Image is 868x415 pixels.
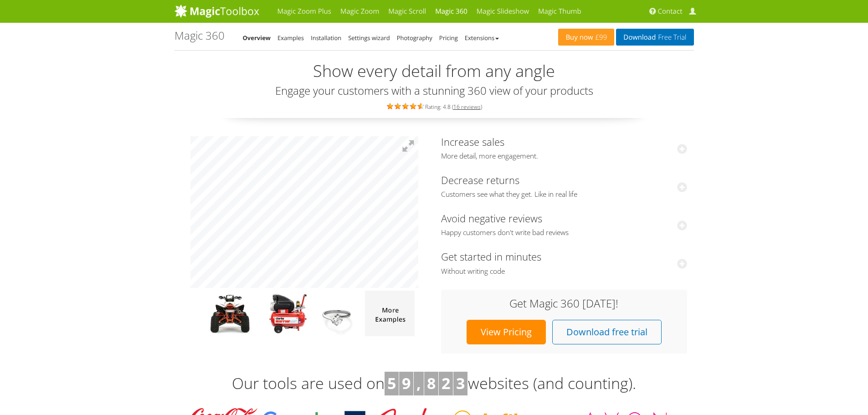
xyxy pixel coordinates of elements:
a: Download free trial [552,320,662,344]
a: Installation [311,34,341,42]
h3: Our tools are used on websites (and counting). [175,372,694,395]
a: Increase salesMore detail, more engagement. [441,135,687,161]
h1: Magic 360 [175,30,225,41]
b: , [416,373,421,394]
span: Happy customers don't write bad reviews [441,228,687,237]
span: Without writing code [441,267,687,276]
b: 3 [456,373,465,394]
a: Examples [277,34,304,42]
a: Get started in minutesWithout writing code [441,250,687,276]
div: Rating: 4.8 ( ) [175,101,694,111]
b: 9 [402,373,411,394]
a: Photography [397,34,432,42]
a: View Pricing [467,320,546,344]
span: Free Trial [656,34,686,41]
span: £99 [593,34,607,41]
a: Settings wizard [348,34,390,42]
a: Buy now£99 [558,29,614,46]
img: more magic 360 demos [365,291,415,336]
a: Avoid negative reviewsHappy customers don't write bad reviews [441,211,687,237]
a: Decrease returnsCustomers see what they get. Like in real life [441,173,687,199]
b: 5 [387,373,396,394]
img: MagicToolbox.com - Image tools for your website [175,4,259,18]
span: Contact [658,7,683,16]
span: More detail, more engagement. [441,152,687,161]
h3: Get Magic 360 [DATE]! [450,297,678,309]
a: Extensions [465,34,499,42]
a: Pricing [439,34,458,42]
b: 8 [427,373,436,394]
a: DownloadFree Trial [616,29,693,46]
a: 16 reviews [453,103,481,111]
h3: Engage your customers with a stunning 360 view of your products [175,85,694,97]
h2: Show every detail from any angle [175,62,694,80]
a: Overview [243,34,271,42]
span: Customers see what they get. Like in real life [441,190,687,199]
b: 2 [442,373,450,394]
